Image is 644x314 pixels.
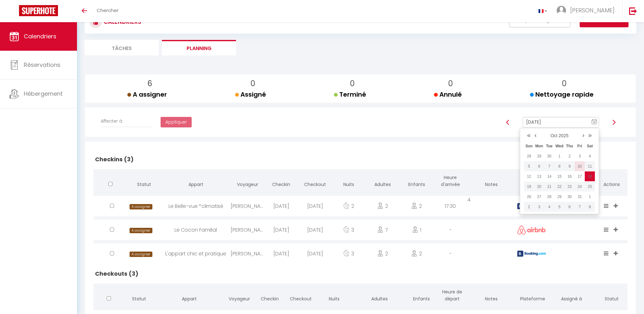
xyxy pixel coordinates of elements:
th: Checkin [254,284,285,309]
td: Oct 26, 2025 [524,192,534,202]
th: Tue [544,141,554,151]
td: 4 [467,194,515,218]
li: Planning [162,40,236,55]
div: [DATE] [298,196,332,216]
div: 2 [400,243,434,264]
td: Nov 05, 2025 [554,202,564,212]
th: Mon [534,141,544,151]
td: Nov 08, 2025 [585,202,595,212]
img: arrow-left3.svg [505,120,510,125]
div: [DATE] [298,243,332,264]
td: Oct 29, 2025 [554,192,564,202]
td: Oct 18, 2025 [585,171,595,182]
span: A assigner [130,228,152,233]
th: Checkout [285,284,316,309]
th: Sat [585,141,595,151]
a: ‹ [532,130,539,140]
td: Oct 11, 2025 [585,161,595,171]
th: Plateforme [515,284,547,309]
th: Wed [554,141,564,151]
img: arrow-right3.svg [611,120,616,125]
th: Checkin [264,169,298,194]
img: airbnb2.png [517,225,546,234]
th: Assigné à [547,284,596,309]
div: Le Belle-vue *climatisé [161,196,230,216]
span: Annulé [434,90,462,99]
th: Plateforme [515,169,547,194]
td: Nov 03, 2025 [534,202,544,212]
input: Select Date [523,117,599,128]
td: Sep 28, 2025 [524,151,534,161]
th: Actions [596,169,628,194]
span: Statut [132,296,146,302]
td: Sep 30, 2025 [544,151,554,161]
td: Oct 19, 2025 [524,182,534,192]
button: Appliquer [161,117,192,128]
th: Adultes [353,284,406,309]
div: [PERSON_NAME] [231,196,265,216]
div: 3 [332,243,366,264]
div: 2 [366,243,400,264]
a: » [586,130,594,140]
th: Adultes [366,169,400,194]
th: Nuits [316,284,353,309]
td: Oct 25, 2025 [585,182,595,192]
th: Heure d'arrivée [433,169,467,194]
th: Enfants [400,169,434,194]
h2: Checkins (3) [93,150,628,169]
div: [PERSON_NAME] [231,220,265,240]
td: Sep 29, 2025 [534,151,544,161]
div: 2 [332,196,366,216]
div: [DATE] [264,196,298,216]
td: Nov 06, 2025 [564,202,575,212]
div: 1 [400,220,434,240]
p: 6 [132,78,167,90]
td: Oct 16, 2025 [564,171,575,182]
th: Notes [467,284,515,309]
p: 0 [439,78,462,90]
th: Checkout [298,169,332,194]
td: Oct 24, 2025 [575,182,585,192]
div: [DATE] [264,243,298,264]
img: logout [629,7,637,15]
div: [PERSON_NAME] [231,243,265,264]
td: Oct 20, 2025 [534,182,544,192]
div: L'appart chic et pratique [161,243,230,264]
th: Fri [575,141,585,151]
td: Nov 07, 2025 [575,202,585,212]
td: Oct 02, 2025 [564,151,575,161]
div: Le Cocon Familial [161,220,230,240]
div: 17:30 [433,196,467,216]
th: Voyageur [231,169,265,194]
td: Oct 04, 2025 [585,151,595,161]
td: Oct 22, 2025 [554,182,564,192]
span: Chercher [97,7,118,14]
td: Oct 13, 2025 [534,171,544,182]
td: Nov 01, 2025 [585,192,595,202]
th: Thu [564,141,575,151]
a: Oct [551,133,558,138]
td: Oct 23, 2025 [564,182,575,192]
th: Enfants [406,284,437,309]
img: ... [557,6,566,15]
td: Oct 08, 2025 [554,161,564,171]
td: Oct 06, 2025 [534,161,544,171]
td: Oct 28, 2025 [544,192,554,202]
div: 2 [400,196,434,216]
span: Hébergement [24,90,63,98]
h2: Checkouts (3) [93,264,628,284]
span: Calendriers [24,32,56,40]
span: A assigner [130,204,152,209]
th: Heure de départ [437,284,467,309]
span: A assigner [127,90,167,99]
td: Oct 09, 2025 [564,161,575,171]
td: Oct 03, 2025 [575,151,585,161]
td: Oct 31, 2025 [575,192,585,202]
img: booking2.png [517,251,546,257]
img: booking2.png [517,203,546,209]
span: Nettoyage rapide [530,90,594,99]
p: 0 [535,78,594,90]
span: Appart [188,181,203,188]
td: Oct 21, 2025 [544,182,554,192]
th: Notes [467,169,515,194]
